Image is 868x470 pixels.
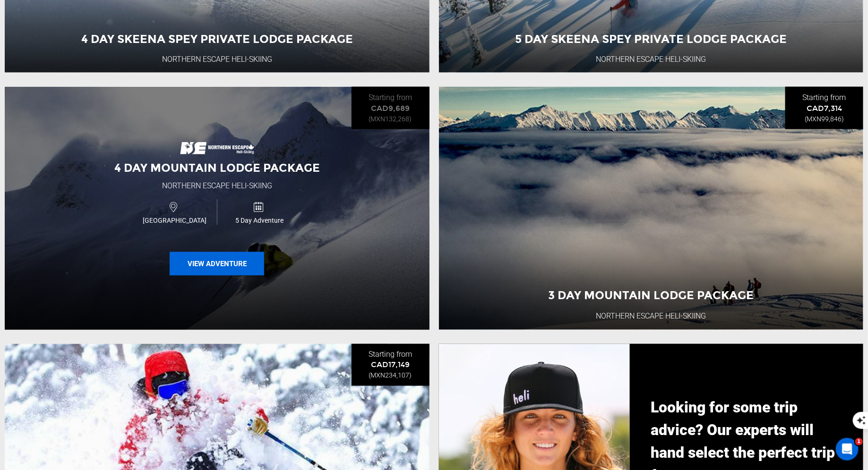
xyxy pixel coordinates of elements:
img: images [179,134,255,155]
span: 4 Day Mountain Lodge Package [114,161,320,175]
iframe: Intercom live chat [836,438,859,461]
span: [GEOGRAPHIC_DATA] [132,216,217,225]
div: Northern Escape Heli-Skiing [162,181,272,192]
span: 5 Day Adventure [217,216,302,225]
button: View Adventure [170,252,264,276]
